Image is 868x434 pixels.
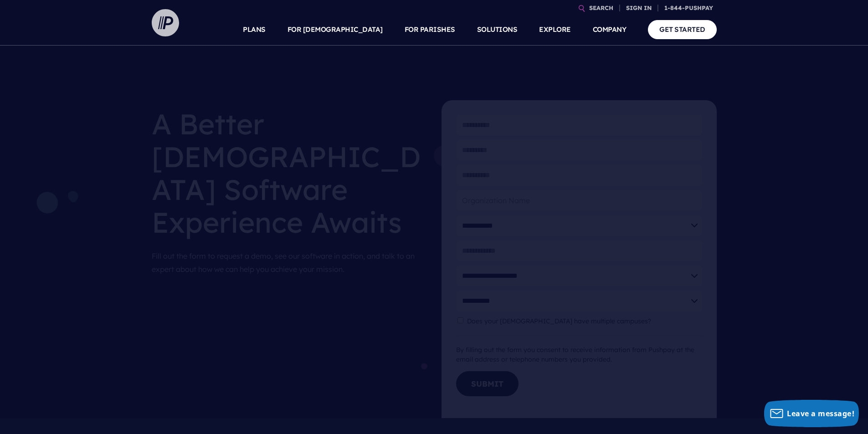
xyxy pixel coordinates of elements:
a: FOR [DEMOGRAPHIC_DATA] [288,14,383,46]
a: SOLUTIONS [477,14,518,46]
a: GET STARTED [648,20,717,39]
a: EXPLORE [539,14,571,46]
span: Leave a message! [787,408,854,419]
a: COMPANY [593,14,627,46]
a: PLANS [243,14,266,46]
button: Leave a message! [764,400,859,427]
a: FOR PARISHES [405,14,455,46]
